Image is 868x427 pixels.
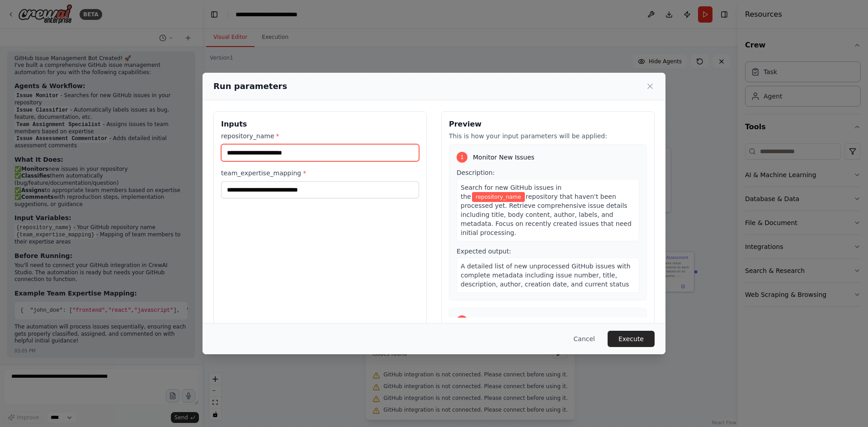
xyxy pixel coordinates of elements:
p: This is how your input parameters will be applied: [449,131,647,141]
span: Variable: repository_name [472,192,525,202]
div: 1 [457,152,467,163]
span: A detailed list of new unprocessed GitHub issues with complete metadata including issue number, t... [461,263,631,288]
span: Classify and Label Issues [473,316,552,325]
h3: Preview [449,119,647,130]
h2: Run parameters [213,80,287,93]
div: 2 [457,315,467,326]
label: team_expertise_mapping [221,169,419,178]
button: Cancel [566,331,602,347]
h3: Inputs [221,119,419,130]
span: Expected output: [457,248,511,255]
span: Description: [457,169,495,176]
label: repository_name [221,131,419,141]
span: repository that haven't been processed yet. Retrieve comprehensive issue details including title,... [461,193,632,236]
span: Monitor New Issues [473,153,534,162]
span: Search for new GitHub issues in the [461,184,561,200]
button: Execute [608,331,655,347]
